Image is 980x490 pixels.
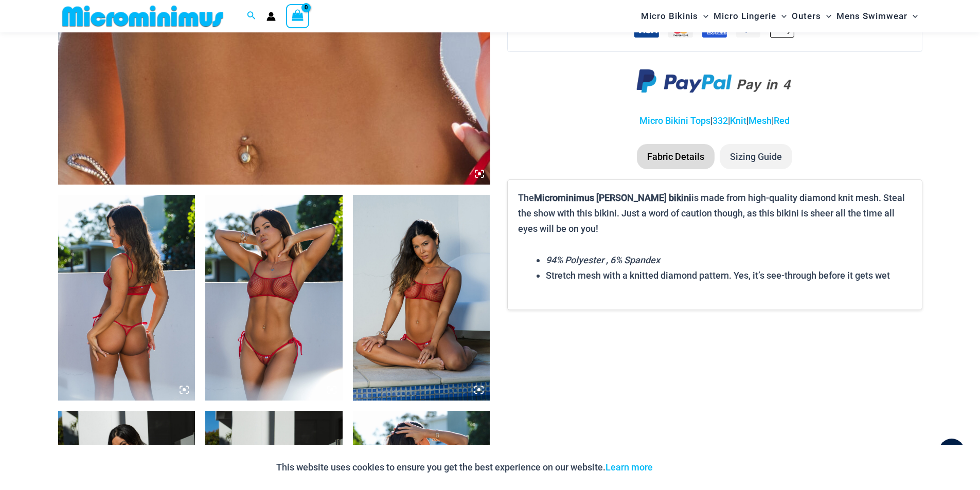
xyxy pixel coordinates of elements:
b: Microminimus [PERSON_NAME] bikini [534,192,691,203]
a: Knit [730,115,746,126]
img: MM SHOP LOGO FLAT [58,5,227,28]
p: This website uses cookies to ensure you get the best experience on our website. [276,460,653,475]
li: Stretch mesh with a knitted diamond pattern. Yes, it’s see-through before it gets wet [546,268,911,283]
span: Menu Toggle [907,3,918,29]
em: 94% Polyester , 6% Spandex [546,255,660,265]
a: Micro LingerieMenu ToggleMenu Toggle [711,3,789,29]
span: Mens Swimwear [836,3,907,29]
span: Outers [792,3,821,29]
a: Micro BikinisMenu ToggleMenu Toggle [638,3,711,29]
a: 332 [712,115,728,126]
a: Mesh [749,115,772,126]
span: Menu Toggle [821,3,831,29]
a: Red [774,115,790,126]
a: Mens SwimwearMenu ToggleMenu Toggle [834,3,920,29]
a: Search icon link [247,10,256,23]
img: Summer Storm Red 332 Crop Top 449 Thong [353,195,490,401]
button: Accept [661,455,704,480]
p: The is made from high-quality diamond knit mesh. Steal the show with this bikini. Just a word of ... [518,190,911,236]
img: Summer Storm Red 332 Crop Top 449 Thong [205,195,343,401]
span: Menu Toggle [776,3,787,29]
p: | | | | [507,113,922,129]
span: Micro Lingerie [714,3,776,29]
a: Micro Bikini Tops [639,115,710,126]
nav: Site Navigation [637,2,922,31]
li: Sizing Guide [720,144,792,170]
a: View Shopping Cart, empty [286,4,310,28]
span: Micro Bikinis [641,3,698,29]
a: Learn more [605,462,653,473]
a: Account icon link [266,12,276,21]
li: Fabric Details [637,144,715,170]
span: Menu Toggle [698,3,708,29]
a: OutersMenu ToggleMenu Toggle [789,3,834,29]
img: Summer Storm Red 332 Crop Top 449 Thong [58,195,195,401]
